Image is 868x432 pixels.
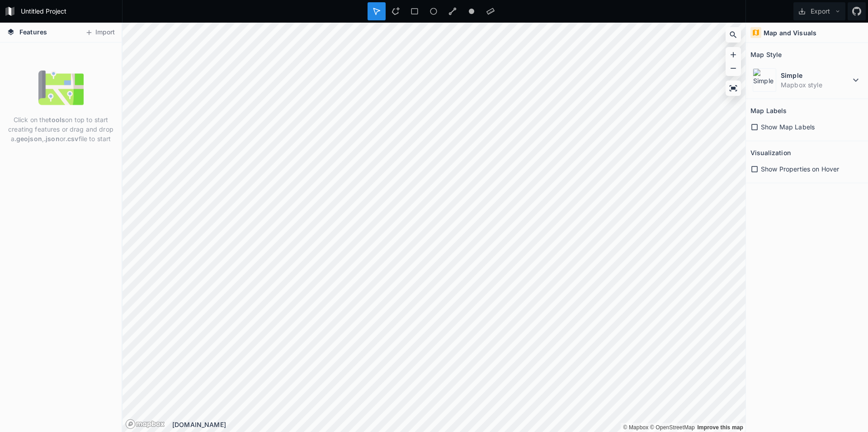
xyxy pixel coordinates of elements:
[623,424,648,431] a: Mapbox
[7,115,115,143] p: Click on the on top to start creating features or drag and drop a , or file to start
[764,28,816,38] h4: Map and Visuals
[697,424,743,431] a: Map feedback
[14,135,42,142] strong: .geojson
[80,25,119,40] button: Import
[750,47,782,62] h2: Map Style
[750,146,791,160] h2: Visualization
[753,68,776,92] img: Simple
[38,65,84,110] img: empty
[172,420,745,429] div: [DOMAIN_NAME]
[781,71,850,80] dt: Simple
[49,116,65,123] strong: tools
[761,122,815,132] span: Show Map Labels
[793,2,845,20] button: Export
[781,80,850,90] dd: Mapbox style
[66,135,79,142] strong: .csv
[19,27,47,37] span: Features
[650,424,695,431] a: OpenStreetMap
[761,164,839,174] span: Show Properties on Hover
[750,104,787,118] h2: Map Labels
[44,135,60,142] strong: .json
[125,419,165,429] a: Mapbox logo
